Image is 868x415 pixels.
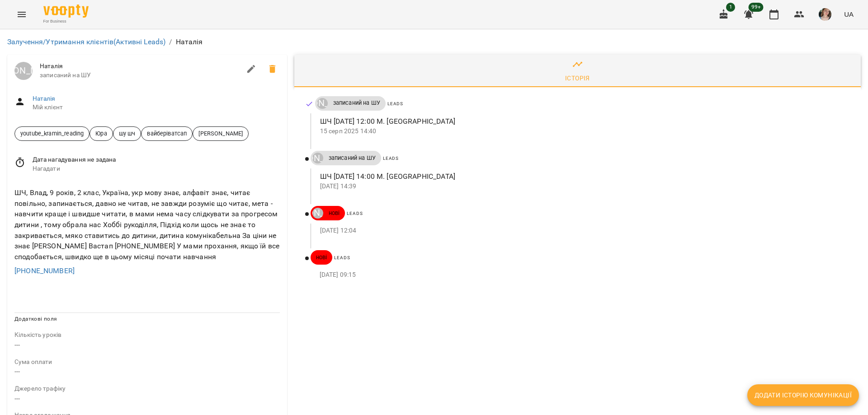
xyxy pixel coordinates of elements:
span: Додати історію комунікації [755,390,852,401]
button: Menu [11,4,33,25]
p: [DATE] 14:39 [320,182,846,191]
span: Leads [383,156,399,161]
a: Залучення/Утримання клієнтів(Активні Leads) [7,37,165,46]
img: 6afb9eb6cc617cb6866001ac461bd93f.JPG [819,8,831,21]
span: Мій клієнт [33,103,280,112]
p: --- [14,393,280,404]
span: youtube_kramin_reading [15,129,89,138]
span: Leads [387,101,403,106]
span: Наталія [40,62,241,71]
span: записаний на ШУ [323,154,381,162]
a: [PERSON_NAME] [311,153,323,163]
span: Юра [90,129,112,138]
a: [PERSON_NAME] [311,208,323,219]
span: Нагадати [33,164,280,173]
nav: breadcrumb [7,37,861,47]
span: Leads [334,255,350,260]
span: нові [323,209,345,217]
a: [PERSON_NAME] [315,98,328,109]
p: --- [14,340,280,350]
div: Історія [565,73,590,84]
div: Юрій Тимочко [317,98,328,109]
span: Дата нагадування не задана [33,155,280,164]
span: нові [311,253,333,261]
div: Юрій Тимочко [312,208,323,219]
div: Юрій Тимочко [14,62,33,80]
a: Наталія [33,95,56,102]
p: [DATE] 09:15 [320,270,846,280]
button: Додати історію комунікації [747,384,859,406]
a: [PERSON_NAME] [14,62,33,80]
li: / [169,37,172,47]
a: [PHONE_NUMBER] [14,266,75,275]
p: --- [14,366,280,377]
span: [PERSON_NAME] [193,129,248,138]
p: [DATE] 12:04 [320,226,846,235]
div: Юрій Тимочко [312,153,323,163]
p: 15 серп 2025 14:40 [320,127,846,136]
button: UA [840,6,857,23]
img: Voopty Logo [43,5,89,18]
span: записаний на ШУ [40,71,241,80]
span: UA [844,9,854,19]
span: Leads [347,211,363,216]
span: 99+ [749,3,764,12]
span: вайберіватсап [142,129,192,138]
p: Наталія [176,37,203,47]
span: шу шч [113,129,141,138]
span: записаний на ШУ [328,99,386,107]
p: field-description [14,384,280,393]
span: For Business [43,19,89,24]
p: field-description [14,331,280,340]
span: Додаткові поля [14,316,57,322]
span: 1 [726,3,735,12]
p: field-description [14,358,280,367]
p: ШЧ [DATE] 14:00 М. [GEOGRAPHIC_DATA] [320,171,846,182]
p: ШЧ [DATE] 12:00 М. [GEOGRAPHIC_DATA] [320,116,846,127]
div: ШЧ, Влад, 9 років, 2 клас, Україна, укр мову знає, алфавіт знає, читає повільно, запинається, дав... [13,186,282,264]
